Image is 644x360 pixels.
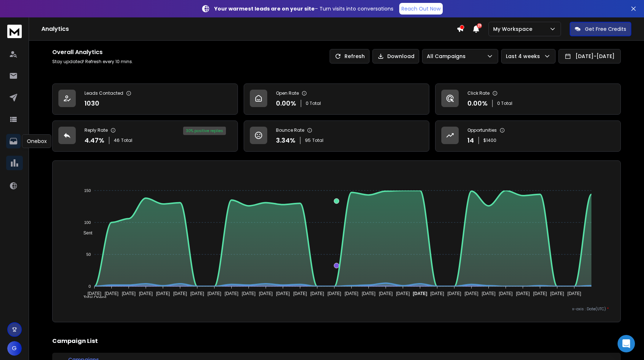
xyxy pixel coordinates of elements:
[64,306,609,312] p: x-axis : Date(UTC)
[506,53,543,60] p: Last 4 weeks
[88,284,91,289] tspan: 0
[7,341,22,356] button: G
[344,291,358,296] tspan: [DATE]
[156,291,170,296] tspan: [DATE]
[259,291,273,296] tspan: [DATE]
[550,291,564,296] tspan: [DATE]
[84,220,91,225] tspan: 100
[52,120,238,152] a: Reply Rate4.47%46Total30% positive replies
[84,127,108,133] p: Reply Rate
[293,291,307,296] tspan: [DATE]
[183,127,226,135] div: 30 % positive replies
[190,291,204,296] tspan: [DATE]
[618,335,635,352] div: Open Intercom Messenger
[242,291,256,296] tspan: [DATE]
[483,138,496,143] p: $ 1400
[497,101,512,106] p: 0 Total
[427,53,468,60] p: All Campaigns
[104,291,118,296] tspan: [DATE]
[435,120,621,152] a: Opportunities14$1400
[570,22,631,36] button: Get Free Credits
[214,5,315,12] strong: Your warmest leads are on your site
[7,25,22,38] img: logo
[467,90,490,96] p: Click Rate
[310,291,324,296] tspan: [DATE]
[372,49,419,64] button: Download
[207,291,221,296] tspan: [DATE]
[224,291,238,296] tspan: [DATE]
[306,101,321,106] p: 0 Total
[533,291,547,296] tspan: [DATE]
[84,98,99,109] p: 1030
[430,291,444,296] tspan: [DATE]
[499,291,513,296] tspan: [DATE]
[516,291,530,296] tspan: [DATE]
[84,188,91,193] tspan: 150
[447,291,461,296] tspan: [DATE]
[52,83,238,115] a: Leads Contacted1030
[276,127,304,133] p: Bounce Rate
[305,138,311,143] span: 95
[139,291,153,296] tspan: [DATE]
[41,25,457,33] h1: Analytics
[214,5,393,12] p: – Turn visits into conversations
[122,291,136,296] tspan: [DATE]
[244,83,429,115] a: Open Rate0.00%0 Total
[114,138,120,143] span: 46
[276,291,290,296] tspan: [DATE]
[467,135,474,146] p: 14
[344,53,365,60] p: Refresh
[52,59,133,65] p: Stay updated! Refresh every 10 mins.
[330,49,370,64] button: Refresh
[567,291,581,296] tspan: [DATE]
[276,90,299,96] p: Open Rate
[585,25,626,33] p: Get Free Credits
[401,5,441,12] p: Reach Out Now
[379,291,393,296] tspan: [DATE]
[244,120,429,152] a: Bounce Rate3.34%95Total
[396,291,410,296] tspan: [DATE]
[327,291,341,296] tspan: [DATE]
[276,135,296,146] p: 3.34 %
[435,83,621,115] a: Click Rate0.00%0 Total
[84,90,123,96] p: Leads Contacted
[173,291,187,296] tspan: [DATE]
[78,295,107,300] span: Total Opens
[78,230,92,236] span: Sent
[467,127,497,133] p: Opportunities
[558,49,621,64] button: [DATE]-[DATE]
[482,291,496,296] tspan: [DATE]
[493,25,535,33] p: My Workspace
[413,291,428,296] tspan: [DATE]
[86,252,91,257] tspan: 50
[276,98,296,109] p: 0.00 %
[387,53,414,60] p: Download
[52,337,621,345] h2: Campaign List
[52,48,133,57] h1: Overall Analytics
[121,138,132,143] span: Total
[84,135,104,146] p: 4.47 %
[399,3,443,15] a: Reach Out Now
[465,291,478,296] tspan: [DATE]
[22,134,51,148] div: Onebox
[477,23,482,28] span: 29
[87,291,101,296] tspan: [DATE]
[312,138,323,143] span: Total
[362,291,376,296] tspan: [DATE]
[467,98,488,109] p: 0.00 %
